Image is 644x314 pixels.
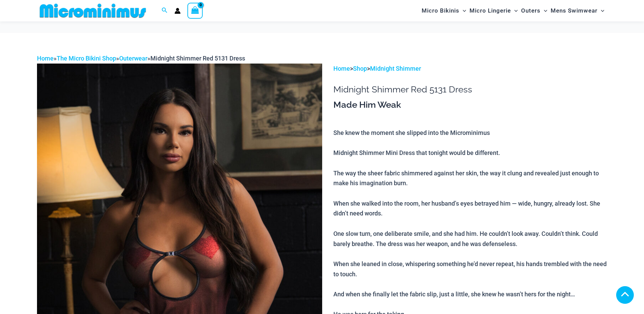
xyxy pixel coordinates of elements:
[37,3,149,18] img: MM SHOP LOGO FLAT
[333,99,607,111] h3: Made Him Weak
[519,2,549,19] a: OutersMenu ToggleMenu Toggle
[333,64,607,74] p: > >
[549,2,606,19] a: Mens SwimwearMenu ToggleMenu Toggle
[150,55,245,62] span: Midnight Shimmer Red 5131 Dress
[37,55,54,62] a: Home
[470,2,511,19] span: Micro Lingerie
[511,2,518,19] span: Menu Toggle
[57,55,116,62] a: The Micro Bikini Shop
[162,6,168,15] a: Search icon link
[333,84,607,95] h1: Midnight Shimmer Red 5131 Dress
[597,2,604,19] span: Menu Toggle
[551,2,597,19] span: Mens Swimwear
[37,55,245,62] span: » » »
[468,2,519,19] a: Micro LingerieMenu ToggleMenu Toggle
[419,1,607,20] nav: Site Navigation
[540,2,547,19] span: Menu Toggle
[119,55,147,62] a: Outerwear
[174,8,181,14] a: Account icon link
[420,2,468,19] a: Micro BikinisMenu ToggleMenu Toggle
[422,2,459,19] span: Micro Bikinis
[459,2,466,19] span: Menu Toggle
[333,65,350,72] a: Home
[370,65,421,72] a: Midnight Shimmer
[187,3,203,18] a: View Shopping Cart, empty
[521,2,540,19] span: Outers
[353,65,367,72] a: Shop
